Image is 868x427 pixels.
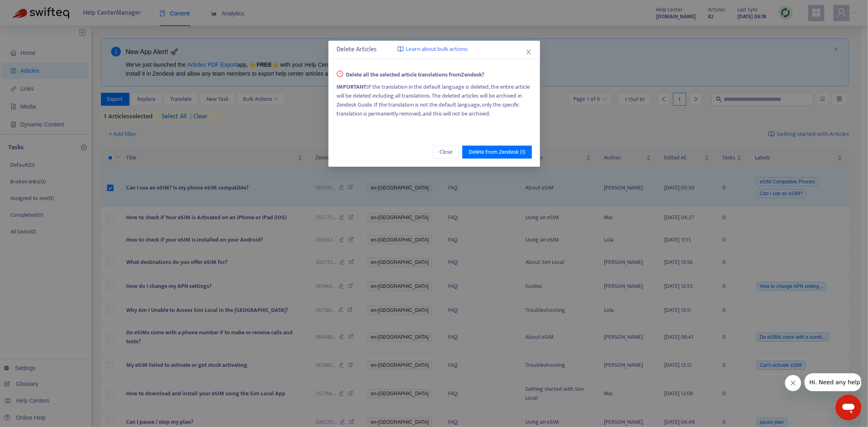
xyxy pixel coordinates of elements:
[439,148,453,157] span: Close
[524,48,533,57] button: Close
[469,148,525,157] span: Delete from Zendesk (1)
[525,49,532,55] span: close
[406,45,468,54] span: Learn about bulk actions
[337,45,532,54] div: Delete Articles
[462,146,532,159] button: Delete from Zendesk (1)
[337,70,485,79] span: Delete all the selected article translations from Zendesk ?
[397,45,468,54] a: Learn about bulk actions
[397,46,404,52] img: image-link
[337,82,367,91] span: IMPORTANT:
[835,394,861,420] iframe: Button to launch messaging window
[785,375,801,391] iframe: Close message
[5,6,59,12] span: Hi. Need any help?
[337,83,532,118] div: If the translation in the default language is deleted, the entire article will be deleted includi...
[433,146,459,159] button: Close
[805,373,861,391] iframe: Message from company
